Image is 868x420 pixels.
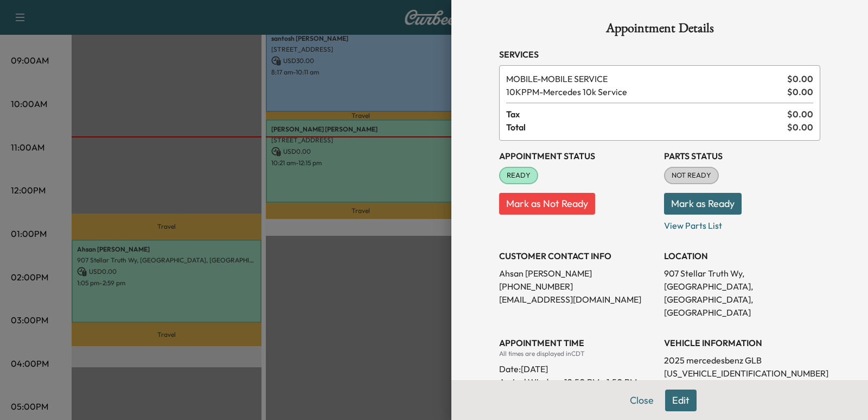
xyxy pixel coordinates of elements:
span: 12:50 PM - 1:50 PM [564,375,637,388]
h3: VEHICLE INFORMATION [664,336,820,349]
p: Ahsan [PERSON_NAME] [499,267,655,280]
span: READY [500,170,537,181]
span: $ 0.00 [787,85,813,98]
div: Date: [DATE] [499,358,655,375]
span: $ 0.00 [787,72,813,85]
h3: APPOINTMENT TIME [499,336,655,349]
h3: Appointment Status [499,149,655,162]
button: Close [623,390,661,411]
div: All times are displayed in CDT [499,349,655,358]
h1: Appointment Details [499,22,820,39]
span: Mercedes 10k Service [506,85,783,98]
p: [EMAIL_ADDRESS][DOMAIN_NAME] [499,293,655,306]
p: [US_VEHICLE_IDENTIFICATION_NUMBER] [664,367,820,380]
button: Mark as Not Ready [499,193,595,215]
button: Edit [665,390,697,411]
h3: LOCATION [664,249,820,262]
button: Mark as Ready [664,193,742,215]
p: Arrival Window: [499,375,655,388]
p: Odometer In: N/A [664,380,820,393]
span: $ 0.00 [787,121,813,134]
p: 2025 mercedesbenz GLB [664,354,820,367]
p: 907 Stellar Truth Wy, [GEOGRAPHIC_DATA], [GEOGRAPHIC_DATA], [GEOGRAPHIC_DATA] [664,267,820,319]
h3: Services [499,48,820,61]
span: Tax [506,108,787,121]
span: MOBILE SERVICE [506,72,783,85]
span: NOT READY [665,170,718,181]
p: [PHONE_NUMBER] [499,280,655,293]
h3: Parts Status [664,149,820,162]
span: $ 0.00 [787,108,813,121]
p: View Parts List [664,215,820,232]
span: Total [506,121,787,134]
h3: CUSTOMER CONTACT INFO [499,249,655,262]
